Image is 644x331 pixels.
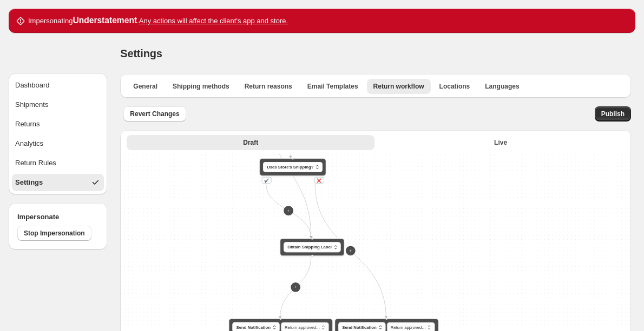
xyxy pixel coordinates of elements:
span: Draft [243,138,258,147]
button: Revert Changes [123,106,186,121]
button: Live version [377,135,625,150]
div: Obtain Shipping Label [280,239,345,256]
g: Edge from 03fa4962-75e9-4e74-906a-f9511882872d to d7be422b-688d-4645-86d2-89352194400f [266,184,311,238]
span: Languages [485,82,519,91]
div: Settings [15,177,43,188]
span: Uses Store's Shipping? [267,164,314,171]
h4: Impersonate [17,212,98,222]
span: Return workflow [373,82,424,91]
div: Shipments [15,99,48,110]
button: + [291,282,301,292]
button: Settings [12,174,104,191]
button: Shipments [12,96,104,113]
button: Dashboard [12,77,104,94]
span: Locations [439,82,470,91]
span: Obtain Shipping Label [287,244,332,251]
button: Returns [12,116,104,133]
div: Uses Store's Shipping?✔️❌ [260,158,326,175]
g: Edge from 03fa4962-75e9-4e74-906a-f9511882872d to 18da7ce6-733f-4c7c-8c52-1b72f44448ca [315,184,386,318]
div: Analytics [15,138,43,149]
div: Dashboard [15,80,50,91]
g: Edge from d7be422b-688d-4645-86d2-89352194400f to 7b0eaf78-8a0b-4a9b-9592-ebd365848391 [280,256,311,318]
strong: Understatement [73,16,137,25]
button: + [284,206,294,215]
span: Return reasons [245,82,292,91]
g: Edge from e19f3adb-36aa-4964-85a1-6b2d69b80c94 to d7be422b-688d-4645-86d2-89352194400f [268,103,311,238]
span: Stop Impersonation [24,229,85,238]
g: Edge from default_flag to 03fa4962-75e9-4e74-906a-f9511882872d [291,96,365,158]
button: Return Rules [12,154,104,172]
button: Analytics [12,135,104,152]
button: Draft version [127,135,374,150]
span: General [133,82,157,91]
button: Obtain Shipping Label [284,242,341,252]
button: + [346,246,356,255]
button: Publish [595,106,631,121]
button: Uses Store's Shipping? [263,162,323,172]
span: Publish [601,110,625,118]
span: Revert Changes [130,110,179,118]
p: Impersonating . [28,15,288,26]
button: Stop Impersonation [17,226,91,241]
span: Settings [120,48,162,59]
u: Any actions will affect the client's app and store. [139,17,288,25]
span: Shipping methods [173,82,229,91]
span: Email Templates [307,82,358,91]
span: Send Notification [236,324,271,330]
div: Return Rules [15,158,56,168]
span: Live [494,138,507,147]
span: Send Notification [343,324,377,330]
div: Returns [15,119,40,130]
